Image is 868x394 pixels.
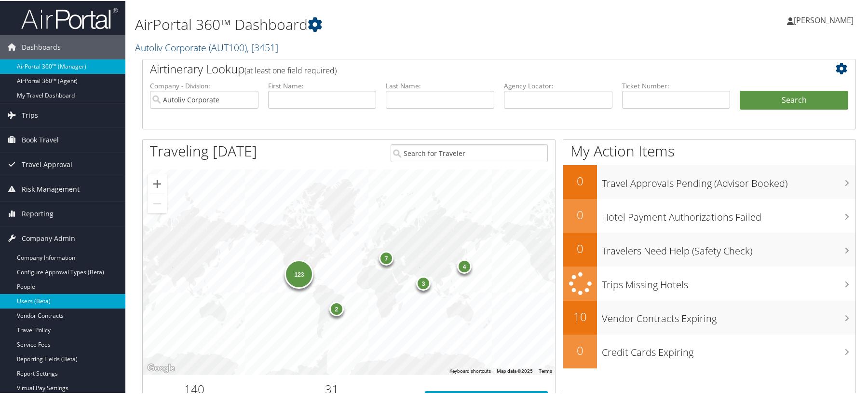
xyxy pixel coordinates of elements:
[150,60,789,76] h2: Airtinerary Lookup
[563,239,597,256] h2: 0
[794,14,854,25] span: [PERSON_NAME]
[135,40,278,53] a: Autoliv Corporate
[563,232,855,266] a: 0Travelers Need Help (Safety Check)
[148,193,167,212] button: Zoom out
[329,301,343,315] div: 2
[22,102,38,127] span: Trips
[148,173,167,193] button: Zoom in
[563,334,855,367] a: 0Credit Cards Expiring
[22,127,59,151] span: Book Travel
[602,171,855,189] h3: Travel Approvals Pending (Advisor Booked)
[563,300,855,334] a: 10Vendor Contracts Expiring
[563,206,597,222] h2: 0
[145,361,177,374] a: Open this area in Google Maps (opens a new window)
[22,201,54,225] span: Reporting
[416,275,431,290] div: 3
[457,258,472,272] div: 4
[145,361,177,374] img: Google
[602,306,855,324] h3: Vendor Contracts Expiring
[740,90,848,109] button: Search
[787,5,863,34] a: [PERSON_NAME]
[379,250,393,265] div: 7
[391,143,548,161] input: Search for Traveler
[563,172,597,188] h2: 0
[22,152,72,176] span: Travel Approval
[563,341,597,358] h2: 0
[244,64,337,75] span: (at least one field required)
[622,80,731,90] label: Ticket Number:
[563,164,855,198] a: 0Travel Approvals Pending (Advisor Booked)
[22,34,61,58] span: Dashboards
[22,225,75,250] span: Company Admin
[602,340,855,358] h3: Credit Cards Expiring
[209,40,247,53] span: ( AUT100 )
[539,367,552,373] a: Terms (opens in new tab)
[563,140,855,160] h1: My Action Items
[504,80,612,90] label: Agency Locator:
[135,14,621,34] h1: AirPortal 360™ Dashboard
[285,259,313,288] div: 123
[150,80,258,90] label: Company - Division:
[150,140,257,160] h1: Traveling [DATE]
[247,40,278,53] span: , [ 3451 ]
[21,6,118,29] img: airportal-logo.png
[386,80,494,90] label: Last Name:
[602,205,855,223] h3: Hotel Payment Authorizations Failed
[449,367,491,374] button: Keyboard shortcuts
[602,272,855,291] h3: Trips Missing Hotels
[563,198,855,232] a: 0Hotel Payment Authorizations Failed
[563,308,597,324] h2: 10
[268,80,377,90] label: First Name:
[497,367,533,373] span: Map data ©2025
[563,266,855,300] a: Trips Missing Hotels
[602,239,855,257] h3: Travelers Need Help (Safety Check)
[22,176,80,200] span: Risk Management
